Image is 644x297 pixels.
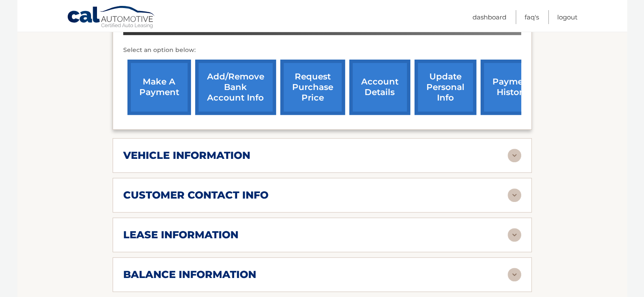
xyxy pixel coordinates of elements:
a: Add/Remove bank account info [195,60,276,115]
img: accordion-rest.svg [508,268,521,281]
a: update personal info [415,60,476,115]
h2: customer contact info [123,189,268,202]
a: Logout [557,10,578,24]
p: Select an option below: [123,45,521,55]
a: account details [349,60,410,115]
h2: lease information [123,229,238,241]
h2: balance information [123,268,256,281]
h2: vehicle information [123,149,250,162]
a: Dashboard [473,10,506,24]
a: payment history [481,60,544,115]
a: Cal Automotive [67,5,156,30]
a: request purchase price [280,60,345,115]
img: accordion-rest.svg [508,188,521,202]
a: FAQ's [525,10,539,24]
img: accordion-rest.svg [508,149,521,162]
img: accordion-rest.svg [508,228,521,242]
a: make a payment [127,60,191,115]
